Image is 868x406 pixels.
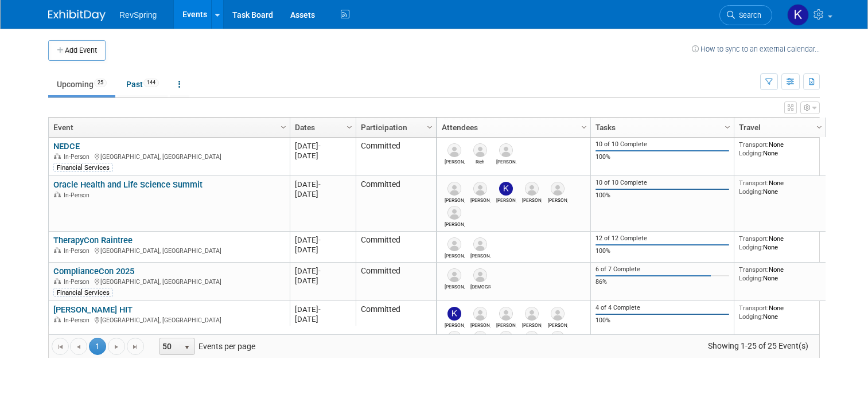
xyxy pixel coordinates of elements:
[48,10,106,21] img: ExhibitDay
[53,118,282,137] a: Event
[318,180,321,189] span: -
[595,235,730,243] div: 12 of 12 Complete
[53,288,113,297] div: Financial Services
[595,304,730,312] div: 4 of 4 Complete
[53,315,285,325] div: [GEOGRAPHIC_DATA], [GEOGRAPHIC_DATA]
[279,123,288,132] span: Column Settings
[473,182,487,196] img: Kennon Askew
[447,143,461,157] img: Bob Duggan
[345,123,354,132] span: Column Settings
[499,143,513,157] img: Bob Darby
[356,263,436,301] td: Committed
[739,235,822,251] div: None None
[525,182,539,196] img: Heather Davisson
[595,153,730,161] div: 100%
[295,189,351,199] div: [DATE]
[551,307,565,321] img: Scott Cyliax
[595,140,730,149] div: 10 of 10 Complete
[182,343,192,352] span: select
[64,192,93,199] span: In-Person
[496,157,516,165] div: Bob Darby
[318,142,321,150] span: -
[447,182,461,196] img: Heather Crowell
[356,232,436,263] td: Committed
[53,245,285,255] div: [GEOGRAPHIC_DATA], [GEOGRAPHIC_DATA]
[425,123,434,132] span: Column Settings
[445,157,465,165] div: Bob Duggan
[445,196,465,203] div: Heather Crowell
[56,342,65,352] span: Go to the first page
[295,179,351,189] div: [DATE]
[145,338,267,355] span: Events per page
[739,140,769,149] span: Transport:
[698,338,819,354] span: Showing 1-25 of 25 Event(s)
[739,140,822,157] div: None None
[356,138,436,176] td: Committed
[719,5,772,25] a: Search
[131,342,140,352] span: Go to the last page
[473,331,487,345] img: Jake Rahn
[108,338,125,355] a: Go to the next page
[473,143,487,157] img: Rich Schlegel
[447,206,461,220] img: Elizabeth Geist
[112,342,121,352] span: Go to the next page
[813,118,826,135] a: Column Settings
[470,282,491,290] div: Crista Harwood
[735,11,761,19] span: Search
[48,40,106,61] button: Add Event
[53,266,134,276] a: ComplianceCon 2025
[64,317,93,324] span: In-Person
[470,321,491,328] div: Nicole Rogas
[361,118,429,137] a: Participation
[445,321,465,328] div: Kate Leitao
[70,338,87,355] a: Go to the previous page
[473,237,487,251] img: David Bien
[787,4,809,26] img: Kelsey Culver
[127,338,144,355] a: Go to the last page
[470,196,491,203] div: Kennon Askew
[318,267,321,275] span: -
[739,188,763,196] span: Lodging:
[470,251,491,259] div: David Bien
[595,118,726,137] a: Tasks
[143,79,159,87] span: 144
[48,73,115,95] a: Upcoming25
[445,282,465,290] div: Bob Duggan
[522,196,542,203] div: Heather Davisson
[739,313,763,321] span: Lodging:
[53,304,133,315] a: [PERSON_NAME] HIT
[551,331,565,345] img: Patrick Kimpler
[496,321,516,328] div: Nick Nunez
[470,157,491,165] div: Rich Schlegel
[53,235,133,245] a: TherapyCon Raintree
[739,304,769,312] span: Transport:
[595,317,730,325] div: 100%
[295,314,351,324] div: [DATE]
[739,118,818,137] a: Travel
[739,274,763,282] span: Lodging:
[295,151,351,161] div: [DATE]
[447,331,461,345] img: James (Jim) Hosty
[318,305,321,314] span: -
[119,10,157,19] span: RevSpring
[739,304,822,321] div: None None
[445,220,465,227] div: Elizabeth Geist
[739,179,769,187] span: Transport:
[64,153,93,161] span: In-Person
[595,192,730,200] div: 100%
[739,179,822,196] div: None None
[499,182,513,196] img: Kelsey Culver
[723,123,732,132] span: Column Settings
[356,176,436,232] td: Committed
[579,123,589,132] span: Column Settings
[295,235,351,245] div: [DATE]
[578,118,591,135] a: Column Settings
[473,268,487,282] img: Crista Harwood
[54,317,61,322] img: In-Person Event
[496,196,516,203] div: Kelsey Culver
[473,307,487,321] img: Nicole Rogas
[295,118,348,137] a: Dates
[318,236,321,244] span: -
[525,307,539,321] img: Andrea Zaczyk
[94,79,107,87] span: 25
